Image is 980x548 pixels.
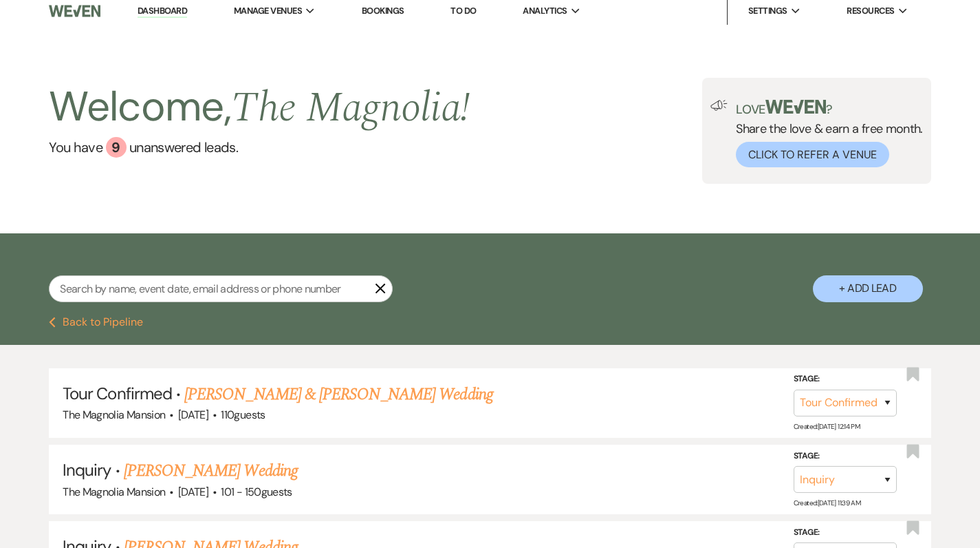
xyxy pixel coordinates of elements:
a: Dashboard [138,5,187,18]
a: [PERSON_NAME] & [PERSON_NAME] Wedding [184,382,492,407]
a: You have 9 unanswered leads. [49,137,470,158]
a: [PERSON_NAME] Wedding [124,459,298,483]
span: 101 - 150 guests [221,485,292,499]
p: Love ? [736,100,923,116]
span: Resources [847,4,894,18]
button: Click to Refer a Venue [736,142,889,167]
img: loud-speaker-illustration.svg [710,100,728,111]
input: Search by name, event date, email address or phone number [49,275,393,302]
h2: Welcome, [49,78,470,137]
span: 110 guests [221,408,265,422]
span: Analytics [523,4,567,18]
a: To Do [450,5,476,17]
span: Manage Venues [234,4,302,18]
a: Bookings [362,5,404,17]
span: The Magnolia ! [231,76,470,140]
label: Stage: [794,448,897,463]
span: The Magnolia Mansion [63,408,165,422]
span: [DATE] [178,485,208,499]
button: + Add Lead [813,275,923,302]
span: Inquiry [63,459,111,481]
label: Stage: [794,372,897,387]
img: weven-logo-green.svg [765,100,827,114]
div: 9 [106,137,127,158]
div: Share the love & earn a free month. [728,100,923,167]
span: Created: [DATE] 11:39 AM [794,498,860,507]
span: Tour Confirmed [63,383,172,404]
span: Settings [748,4,787,18]
span: Created: [DATE] 12:14 PM [794,422,860,431]
span: [DATE] [178,408,208,422]
label: Stage: [794,525,897,540]
span: The Magnolia Mansion [63,485,165,499]
button: Back to Pipeline [49,317,143,328]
